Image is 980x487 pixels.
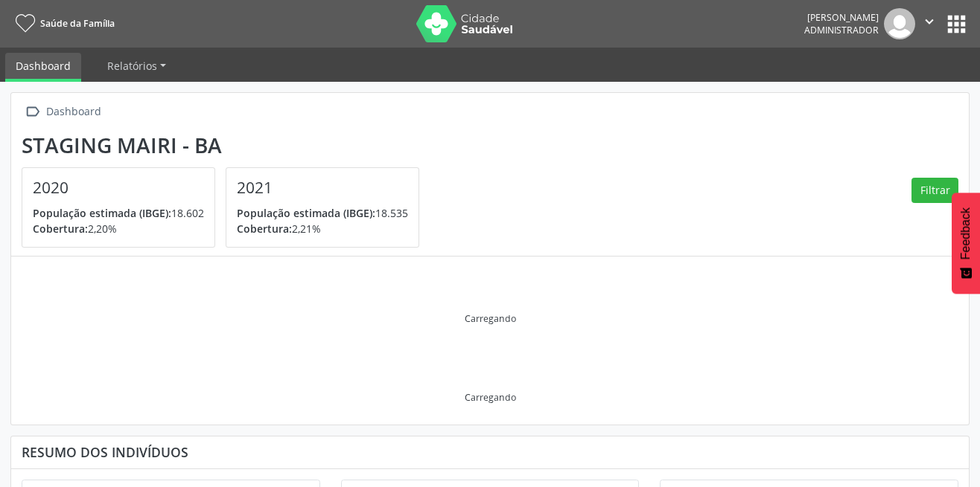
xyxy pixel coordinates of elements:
[22,444,958,460] div: Resumo dos indivíduos
[465,312,516,325] div: Carregando
[237,205,408,221] p: 18.535
[952,193,980,294] button: Feedback - Mostrar pesquisa
[33,178,204,197] h4: 2020
[5,53,81,82] a: Dashboard
[43,101,104,123] div: Dashboard
[33,205,204,221] p: 18.602
[10,11,115,36] a: Saúde da Família
[911,178,958,203] button: Filtrar
[915,8,944,39] button: 
[884,8,915,39] img: img
[237,222,292,236] span: Cobertura:
[959,207,973,259] span: Feedback
[944,11,970,37] button: apps
[237,206,375,220] span: População estimada (IBGE):
[804,11,879,24] div: [PERSON_NAME]
[33,221,204,236] p: 2,20%
[33,206,171,220] span: População estimada (IBGE):
[22,101,104,123] a:  Dashboard
[804,24,879,36] span: Administrador
[237,221,408,236] p: 2,21%
[22,133,430,158] div: Staging Mairi - BA
[107,59,157,73] span: Relatórios
[465,391,516,404] div: Carregando
[237,178,408,197] h4: 2021
[97,53,176,79] a: Relatórios
[33,222,88,236] span: Cobertura:
[22,101,43,123] i: 
[40,17,115,30] span: Saúde da Família
[921,13,938,30] i: 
